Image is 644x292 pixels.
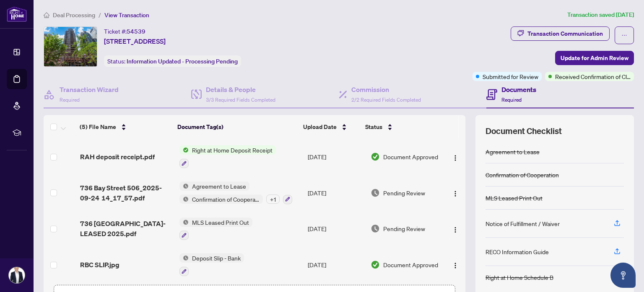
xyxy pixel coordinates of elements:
[179,182,292,204] button: Status IconAgreement to LeaseStatus IconConfirmation of Cooperation+1
[501,84,536,95] h4: Documents
[174,115,300,139] th: Document Tag(s)
[206,97,275,103] span: 3/3 Required Fields Completed
[104,26,145,36] div: Ticket #:
[486,193,543,203] div: MLS Leased Print Out
[555,72,631,81] span: Received Confirmation of Closing
[303,122,337,132] span: Upload Date
[189,218,252,227] span: MLS Leased Print Out
[127,58,238,65] span: Information Updated - Processing Pending
[452,190,459,197] img: Logo
[104,11,149,19] span: View Transaction
[304,175,367,211] td: [DATE]
[511,26,610,41] button: Transaction Communication
[60,84,119,95] h4: Transaction Wizard
[53,11,95,19] span: Deal Processing
[80,183,172,203] span: 736 Bay Street 506_2025-09-24 14_17_57.pdf
[501,97,522,103] span: Required
[527,27,603,40] div: Transaction Communication
[80,260,119,270] span: RBC SLIP.jpg
[486,219,560,228] div: Notice of Fulfillment / Waiver
[486,147,540,156] div: Agreement to Lease
[449,150,462,163] button: Logo
[365,122,382,132] span: Status
[304,211,367,247] td: [DATE]
[60,97,80,103] span: Required
[179,218,252,240] button: Status IconMLS Leased Print Out
[449,258,462,271] button: Logo
[179,253,244,276] button: Status IconDeposit Slip - Bank
[371,152,380,161] img: Document Status
[44,27,97,66] img: IMG-C12272389_1.jpg
[104,55,241,67] div: Status:
[351,97,421,103] span: 2/2 Required Fields Completed
[44,12,49,18] span: home
[371,224,380,233] img: Document Status
[189,145,276,155] span: Right at Home Deposit Receipt
[179,145,189,155] img: Status Icon
[483,72,538,81] span: Submitted for Review
[449,222,462,235] button: Logo
[449,186,462,200] button: Logo
[7,6,27,22] img: logo
[362,115,437,139] th: Status
[179,218,189,227] img: Status Icon
[304,139,367,175] td: [DATE]
[179,145,276,168] button: Status IconRight at Home Deposit Receipt
[80,152,155,162] span: RAH deposit receipt.pdf
[383,188,425,197] span: Pending Review
[99,10,101,20] li: /
[555,51,634,65] button: Update for Admin Review
[80,218,172,239] span: 736 [GEOGRAPHIC_DATA]- LEASED 2025.pdf
[104,36,166,46] span: [STREET_ADDRESS]
[561,51,628,65] span: Update for Admin Review
[486,247,549,256] div: RECO Information Guide
[452,262,459,269] img: Logo
[266,195,280,204] div: + 1
[179,182,189,191] img: Status Icon
[76,115,174,139] th: (5) File Name
[371,188,380,197] img: Document Status
[486,273,553,282] div: Right at Home Schedule B
[486,125,562,137] span: Document Checklist
[383,260,438,269] span: Document Approved
[179,195,189,204] img: Status Icon
[351,84,421,95] h4: Commission
[189,253,244,263] span: Deposit Slip - Bank
[189,182,249,191] span: Agreement to Lease
[371,260,380,269] img: Document Status
[486,170,559,179] div: Confirmation of Cooperation
[452,226,459,233] img: Logo
[383,152,438,161] span: Document Approved
[383,224,425,233] span: Pending Review
[610,263,636,288] button: Open asap
[206,84,275,95] h4: Details & People
[80,122,116,132] span: (5) File Name
[304,247,367,283] td: [DATE]
[621,32,627,38] span: ellipsis
[300,115,362,139] th: Upload Date
[452,155,459,161] img: Logo
[567,10,634,20] article: Transaction saved [DATE]
[127,28,145,35] span: 54539
[9,267,25,283] img: Profile Icon
[189,195,263,204] span: Confirmation of Cooperation
[179,253,189,263] img: Status Icon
